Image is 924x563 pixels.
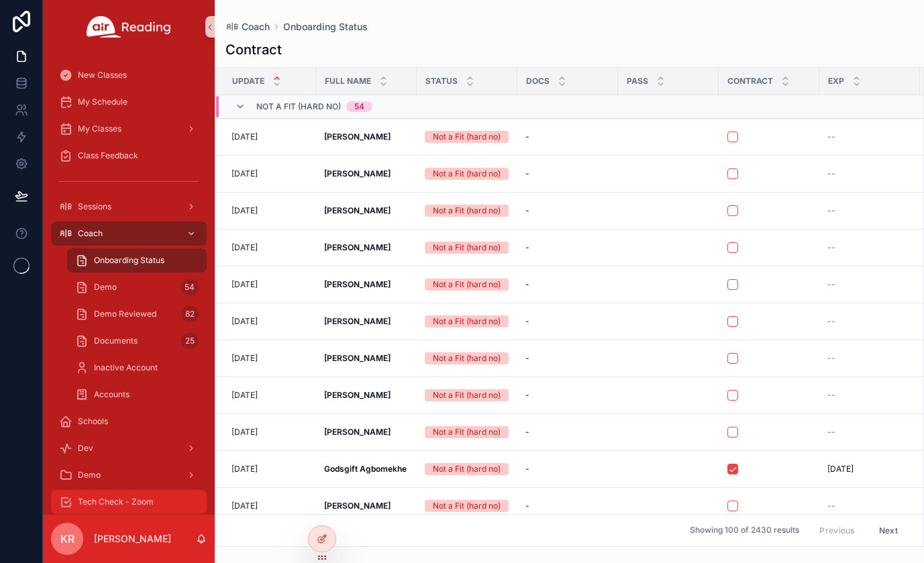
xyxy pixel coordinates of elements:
a: [DATE] [232,132,308,142]
a: [PERSON_NAME] [324,132,409,142]
div: Not a Fit (hard no) [433,352,501,364]
strong: [PERSON_NAME] [324,279,391,289]
span: -- [827,501,835,511]
span: My Classes [78,123,121,134]
span: My Schedule [78,97,127,107]
a: [PERSON_NAME] [324,390,409,401]
span: - [525,205,529,216]
a: Inactive Account [67,356,207,380]
div: Not a Fit (hard no) [433,168,501,180]
div: Not a Fit (hard no) [433,500,501,512]
a: -- [827,279,912,290]
div: scrollable content [43,54,215,515]
p: [DATE] [232,464,258,474]
span: -- [827,205,835,216]
span: - [525,242,529,253]
p: [DATE] [232,205,258,216]
a: [PERSON_NAME] [324,427,409,438]
a: Not a Fit (hard no) [425,426,509,438]
a: -- [827,427,912,438]
div: 54 [181,279,199,295]
span: -- [827,390,835,401]
div: Not a Fit (hard no) [433,131,501,143]
img: App logo [87,16,171,38]
div: Not a Fit (hard no) [433,426,501,438]
span: Class Feedback [78,150,138,161]
span: Dev [78,443,93,454]
a: Dev [51,436,207,460]
div: Not a Fit (hard no) [433,315,501,327]
h1: Contract [225,40,282,59]
span: Status [425,76,458,87]
a: - [525,279,610,290]
p: [DATE] [232,279,258,290]
span: [DATE] [827,464,854,474]
span: Contract [727,76,773,87]
strong: [PERSON_NAME] [324,242,391,252]
button: Next [870,520,907,541]
a: Not a Fit (hard no) [425,500,509,512]
a: Onboarding Status [67,248,207,272]
a: Schools [51,409,207,433]
p: [DATE] [232,501,258,511]
a: [PERSON_NAME] [324,242,409,253]
a: -- [827,205,912,216]
a: Godsgift Agbomekhe [324,464,409,474]
span: New Classes [78,70,127,81]
a: - [525,353,610,364]
a: [PERSON_NAME] [324,205,409,216]
span: Inactive Account [94,362,158,373]
span: Full name [325,76,371,87]
span: Accounts [94,389,130,400]
span: - [525,132,529,142]
a: - [525,316,610,327]
strong: Godsgift Agbomekhe [324,464,407,474]
div: 25 [181,333,199,349]
a: Coach [225,20,270,34]
p: [DATE] [232,242,258,253]
div: 82 [181,306,199,322]
div: Not a Fit (hard no) [433,389,501,401]
a: Not a Fit (hard no) [425,315,509,327]
a: Not a Fit (hard no) [425,278,509,291]
a: - [525,132,610,142]
strong: [PERSON_NAME] [324,132,391,142]
span: KR [60,531,74,547]
span: Tech Check - Zoom [78,497,154,507]
a: - [525,205,610,216]
span: Demo Reviewed [94,309,156,319]
div: 54 [354,101,364,112]
strong: [PERSON_NAME] [324,168,391,178]
a: -- [827,390,912,401]
p: [DATE] [232,132,258,142]
a: [PERSON_NAME] [324,168,409,179]
a: [DATE] [232,279,308,290]
a: - [525,427,610,438]
a: [DATE] [232,316,308,327]
span: - [525,279,529,290]
a: [PERSON_NAME] [324,316,409,327]
span: - [525,316,529,327]
a: - [525,242,610,253]
a: [DATE] [232,168,308,179]
a: Not a Fit (hard no) [425,352,509,364]
span: Documents [94,336,138,346]
a: [DATE] [232,390,308,401]
a: [DATE] [827,464,912,474]
a: [PERSON_NAME] [324,353,409,364]
a: [DATE] [232,501,308,511]
a: Accounts [67,382,207,407]
div: Not a Fit (hard no) [433,278,501,291]
span: - [525,464,529,474]
strong: [PERSON_NAME] [324,501,391,511]
span: -- [827,427,835,438]
a: Sessions [51,195,207,219]
a: Not a Fit (hard no) [425,168,509,180]
a: Onboarding Status [283,20,368,34]
p: [DATE] [232,427,258,438]
a: New Classes [51,63,207,87]
span: Schools [78,416,108,427]
span: Not a Fit (hard no) [256,101,341,112]
a: -- [827,168,912,179]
